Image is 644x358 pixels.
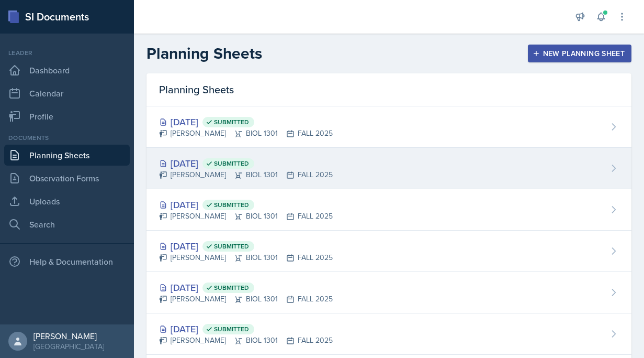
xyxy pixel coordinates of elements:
[33,331,104,341] div: [PERSON_NAME]
[159,294,333,305] div: [PERSON_NAME] BIOL 1301 FALL 2025
[159,211,333,222] div: [PERSON_NAME] BIOL 1301 FALL 2025
[4,83,130,104] a: Calendar
[4,60,130,81] a: Dashboard
[4,214,130,235] a: Search
[4,191,130,212] a: Uploads
[159,198,333,212] div: [DATE]
[146,73,631,106] div: Planning Sheets
[159,335,333,346] div: [PERSON_NAME] BIOL 1301 FALL 2025
[146,313,631,355] a: [DATE] Submitted [PERSON_NAME]BIOL 1301FALL 2025
[146,106,631,148] a: [DATE] Submitted [PERSON_NAME]BIOL 1301FALL 2025
[146,272,631,313] a: [DATE] Submitted [PERSON_NAME]BIOL 1301FALL 2025
[214,201,249,209] span: Submitted
[4,168,130,189] a: Observation Forms
[214,325,249,333] span: Submitted
[146,148,631,189] a: [DATE] Submitted [PERSON_NAME]BIOL 1301FALL 2025
[4,251,130,272] div: Help & Documentation
[214,159,249,168] span: Submitted
[528,45,631,62] button: New Planning Sheet
[146,44,262,63] h2: Planning Sheets
[4,106,130,127] a: Profile
[4,145,130,166] a: Planning Sheets
[535,49,625,58] div: New Planning Sheet
[33,341,104,352] div: [GEOGRAPHIC_DATA]
[159,252,333,263] div: [PERSON_NAME] BIOL 1301 FALL 2025
[4,48,130,58] div: Leader
[214,118,249,126] span: Submitted
[159,169,333,180] div: [PERSON_NAME] BIOL 1301 FALL 2025
[159,280,333,295] div: [DATE]
[4,133,130,143] div: Documents
[214,242,249,251] span: Submitted
[159,115,333,129] div: [DATE]
[159,128,333,139] div: [PERSON_NAME] BIOL 1301 FALL 2025
[214,284,249,292] span: Submitted
[159,322,333,336] div: [DATE]
[159,156,333,170] div: [DATE]
[159,239,333,253] div: [DATE]
[146,231,631,272] a: [DATE] Submitted [PERSON_NAME]BIOL 1301FALL 2025
[146,189,631,231] a: [DATE] Submitted [PERSON_NAME]BIOL 1301FALL 2025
